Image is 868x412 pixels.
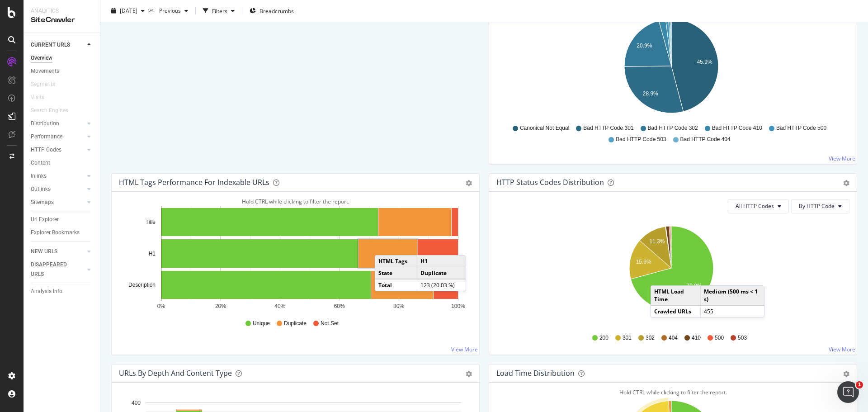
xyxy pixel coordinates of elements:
a: Performance [31,132,85,142]
span: Duplicate [284,320,307,327]
text: 20.9% [637,43,652,49]
span: By HTTP Code [799,202,835,210]
span: 503 [738,334,747,342]
div: Search Engines [31,106,68,115]
span: vs [148,6,156,14]
span: Previous [156,7,181,14]
a: Explorer Bookmarks [31,228,94,237]
text: H1 [149,251,156,257]
span: All HTTP Codes [736,202,774,210]
text: 45.9% [697,59,712,65]
svg: A chart. [496,221,846,326]
span: Canonical Not Equal [520,124,569,132]
td: 123 (20.03 %) [417,279,466,291]
div: Distribution [31,119,59,128]
a: NEW URLS [31,247,85,256]
button: Filters [199,4,238,18]
td: State [375,267,417,279]
span: 200 [599,334,609,342]
span: Not Set [321,320,339,327]
div: Load Time Distribution [496,369,575,378]
a: Url Explorer [31,215,94,224]
span: 410 [692,334,701,342]
a: Analysis Info [31,287,94,296]
text: 400 [132,400,141,406]
svg: A chart. [496,15,846,120]
button: Previous [156,4,192,18]
div: HTML Tags Performance for Indexable URLs [119,178,269,187]
span: 404 [669,334,678,342]
span: Bad HTTP Code 404 [680,136,731,143]
text: 70.8% [687,283,702,289]
a: Movements [31,66,94,76]
span: Bad HTTP Code 410 [712,124,762,132]
td: Crawled URLs [651,305,701,317]
span: Unique [253,320,270,327]
div: Movements [31,66,59,76]
td: Medium (500 ms < 1 s) [701,286,764,305]
div: URLs by Depth and Content Type [119,369,232,378]
div: DISAPPEARED URLS [31,260,76,279]
a: CURRENT URLS [31,40,85,50]
span: 500 [715,334,724,342]
text: 15.6% [636,259,651,265]
a: Sitemaps [31,198,85,207]
div: Analysis Info [31,287,62,296]
text: 40% [274,303,285,309]
div: NEW URLS [31,247,57,256]
div: Performance [31,132,62,142]
div: Sitemaps [31,198,54,207]
td: Duplicate [417,267,466,279]
span: Bad HTTP Code 503 [616,136,666,143]
div: gear [843,180,849,186]
a: Visits [31,93,53,102]
span: 1 [856,381,863,388]
text: 80% [393,303,404,309]
div: Filters [212,7,227,14]
text: 0% [157,303,165,309]
a: Distribution [31,119,85,128]
td: Total [375,279,417,291]
div: gear [466,371,472,377]
text: Title [146,219,156,225]
text: 100% [451,303,465,309]
div: Explorer Bookmarks [31,228,80,237]
svg: A chart. [119,206,469,311]
div: Url Explorer [31,215,59,224]
div: Overview [31,53,52,63]
a: View More [451,346,478,353]
text: 20% [215,303,226,309]
div: Visits [31,93,44,102]
div: HTTP Status Codes Distribution [496,178,604,187]
a: Segments [31,80,64,89]
div: CURRENT URLS [31,40,70,50]
a: Overview [31,53,94,63]
a: View More [829,346,855,353]
text: 11.3% [649,238,665,245]
div: Segments [31,80,55,89]
button: Breadcrumbs [246,4,297,18]
text: 60% [334,303,345,309]
div: Inlinks [31,171,47,181]
span: 301 [623,334,632,342]
a: View More [829,155,855,162]
span: Bad HTTP Code 500 [776,124,826,132]
button: By HTTP Code [791,199,849,213]
a: Search Engines [31,106,77,115]
button: All HTTP Codes [728,199,789,213]
td: HTML Load Time [651,286,701,305]
span: Bad HTTP Code 302 [648,124,698,132]
a: Inlinks [31,171,85,181]
text: Description [128,282,156,288]
div: HTTP Codes [31,145,61,155]
div: SiteCrawler [31,15,93,25]
a: HTTP Codes [31,145,85,155]
a: DISAPPEARED URLS [31,260,85,279]
a: Outlinks [31,185,85,194]
td: H1 [417,256,466,267]
div: gear [843,371,849,377]
div: Outlinks [31,185,51,194]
